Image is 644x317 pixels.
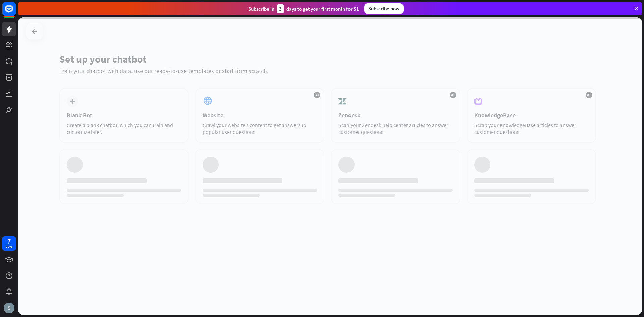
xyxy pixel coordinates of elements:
[7,238,11,244] div: 7
[2,236,16,251] a: 7 days
[6,244,12,249] div: days
[364,3,404,14] div: Subscribe now
[277,4,284,13] div: 3
[248,4,359,13] div: Subscribe in days to get your first month for $1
